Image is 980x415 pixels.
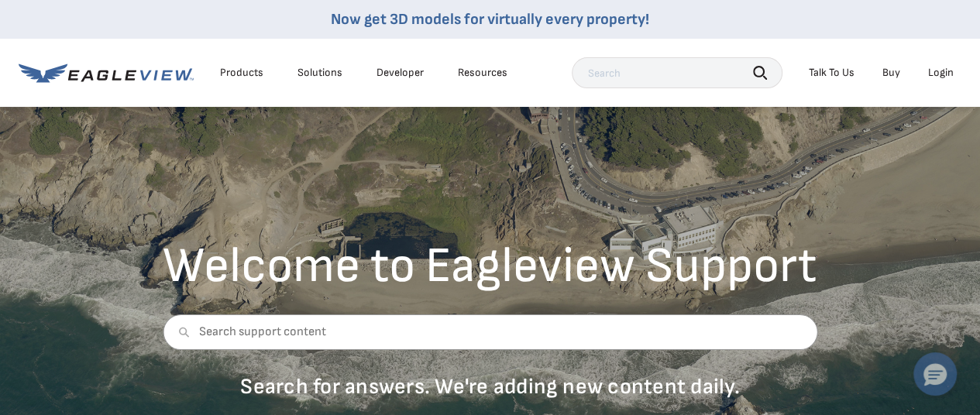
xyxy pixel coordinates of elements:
div: Talk To Us [809,66,854,80]
div: Login [928,66,954,80]
input: Search [572,57,782,88]
a: Now get 3D models for virtually every property! [331,10,649,29]
div: Products [220,66,263,80]
input: Search support content [163,314,817,350]
div: Resources [458,66,507,80]
a: Buy [882,66,900,80]
button: Hello, have a question? Let’s chat. [913,352,957,396]
p: Search for answers. We're adding new content daily. [163,373,817,400]
div: Solutions [297,66,342,80]
h2: Welcome to Eagleview Support [163,242,817,291]
a: Developer [377,66,424,80]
